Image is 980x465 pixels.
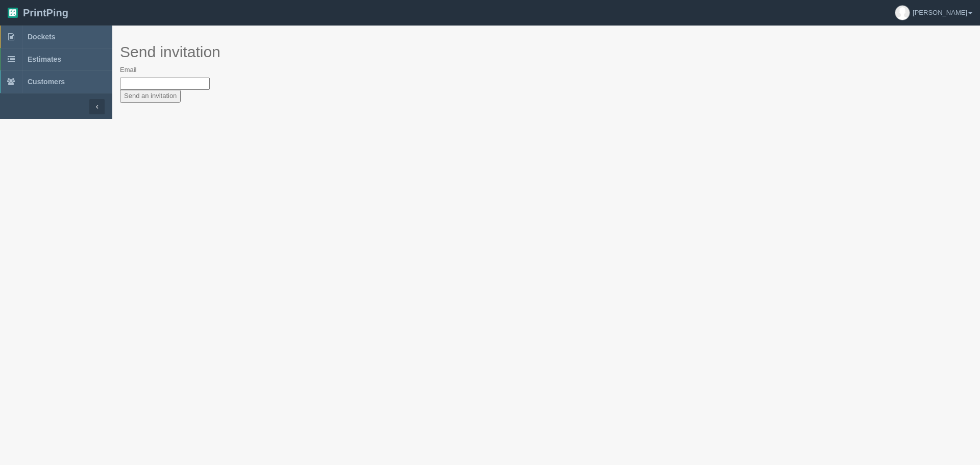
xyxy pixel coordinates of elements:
[120,65,137,75] label: Email
[28,78,65,86] span: Customers
[120,43,972,60] h2: Send invitation
[28,33,55,41] span: Dockets
[8,8,18,18] img: logo-3e63b451c926e2ac314895c53de4908e5d424f24456219fb08d385ab2e579770.png
[28,55,61,63] span: Estimates
[120,90,181,103] input: Send an invitation
[895,6,910,20] img: avatar_default-7531ab5dedf162e01f1e0bb0964e6a185e93c5c22dfe317fb01d7f8cd2b1632c.jpg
